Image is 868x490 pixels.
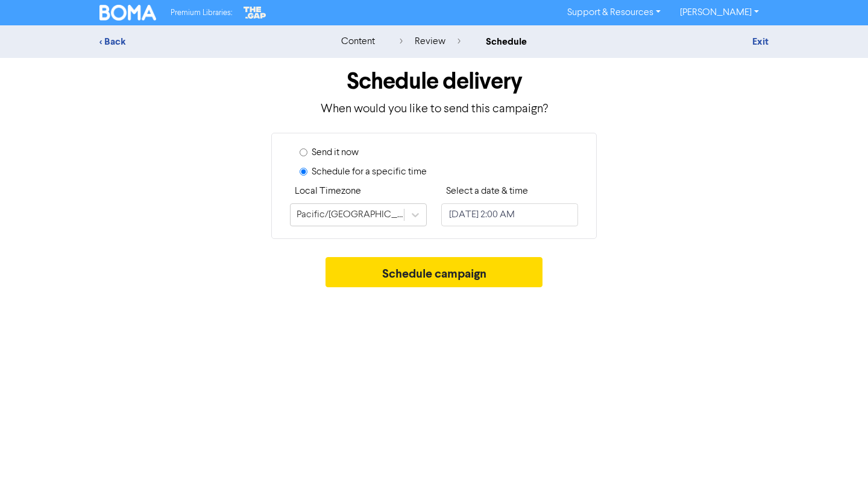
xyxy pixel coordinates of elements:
a: Exit [752,36,769,48]
img: BOMA Logo [99,5,156,21]
div: content [341,34,375,49]
div: < Back [99,34,310,49]
a: [PERSON_NAME] [670,3,769,22]
button: Schedule campaign [325,257,543,287]
h1: Schedule delivery [99,68,769,95]
div: Pacific/[GEOGRAPHIC_DATA] [297,208,405,222]
a: Support & Resources [558,3,670,22]
label: Send it now [312,145,359,160]
span: Premium Libraries: [171,9,232,17]
img: The Gap [242,5,268,21]
div: schedule [486,34,527,49]
div: review [400,34,461,49]
iframe: Chat Widget [808,432,868,490]
p: When would you like to send this campaign? [99,100,769,118]
input: Click to select a date [441,203,578,226]
label: Schedule for a specific time [312,165,427,179]
label: Local Timezone [295,184,361,199]
label: Select a date & time [446,184,528,199]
